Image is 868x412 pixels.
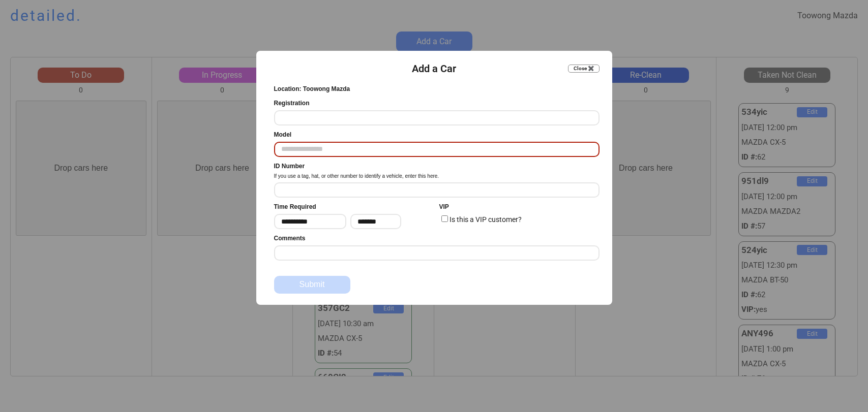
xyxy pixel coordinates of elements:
[274,234,306,243] div: Comments
[274,276,350,294] button: Submit
[274,162,305,171] div: ID Number
[274,85,350,93] div: Location: Toowong Mazda
[412,61,456,76] div: Add a Car
[274,203,316,211] div: Time Required
[439,203,449,211] div: VIP
[568,65,600,73] button: Close ✖️
[450,215,522,224] label: Is this a VIP customer?
[274,173,439,180] div: If you use a tag, hat, or other number to identify a vehicle, enter this here.
[274,131,292,139] div: Model
[274,99,310,108] div: Registration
